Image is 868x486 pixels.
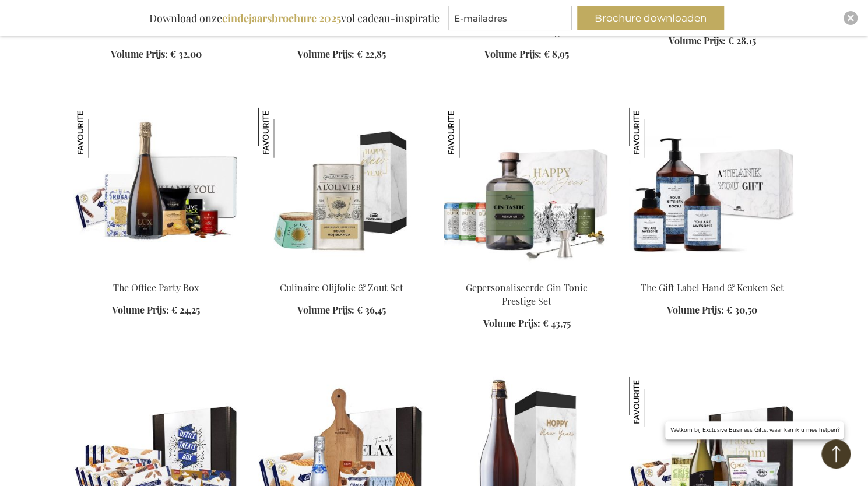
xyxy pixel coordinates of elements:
a: Volume Prijs: € 32,00 [111,48,202,61]
span: Volume Prijs: [297,48,354,60]
span: € 36,45 [357,304,386,316]
a: Volume Prijs: € 24,25 [112,304,200,317]
a: Volume Prijs: € 36,45 [297,304,386,317]
span: € 28,15 [728,34,756,47]
form: marketing offers and promotions [448,6,575,34]
a: Volume Prijs: € 8,95 [484,48,569,61]
div: Close [844,11,858,25]
img: Taste Of Belgium Gift Set [629,377,679,427]
a: Culinaire Olijfolie & Zout Set [280,281,403,294]
span: € 8,95 [544,48,569,60]
span: € 24,25 [171,304,200,316]
a: Zoute Karamel Koekjes & Luxe Zoute Snacks Cadeauset [92,12,220,38]
a: The Gift Label Hand & Kitchen Set The Gift Label Hand & Keuken Set [629,266,796,277]
img: The Gift Label Hand & Keuken Set [629,108,679,158]
span: Volume Prijs: [669,34,726,47]
a: Volume Prijs: € 30,50 [667,304,757,317]
a: The Gift Label Hand & Keuken Set [641,281,784,294]
span: Volume Prijs: [667,304,724,316]
b: eindejaarsbrochure 2025 [222,11,341,25]
span: € 22,85 [357,48,386,60]
span: Volume Prijs: [484,48,542,60]
span: € 32,00 [170,48,202,60]
img: Close [847,15,854,22]
span: € 30,50 [726,304,757,316]
a: The Office Party Box [113,281,199,294]
a: Volume Prijs: € 22,85 [297,48,386,61]
span: Volume Prijs: [111,48,168,60]
div: Download onze vol cadeau-inspiratie [144,6,445,30]
img: Culinaire Olijfolie & Zout Set [258,108,308,158]
a: The Ultimate Wine & Chocolate Set [275,12,408,38]
img: Gepersonaliseerde Gin Tonic Prestige Set [444,108,610,271]
button: Brochure downloaden [577,6,724,30]
input: E-mailadres [448,6,571,30]
img: The Office Party Box [73,108,240,271]
a: Gepersonaliseerde Set Van 4 Leren Onderzetters - Cognac [454,12,599,38]
a: Volume Prijs: € 28,15 [669,34,756,48]
img: Olive & Salt Culinary Set [258,108,425,271]
a: Olive & Salt Culinary Set Culinaire Olijfolie & Zout Set [258,266,425,277]
img: The Office Party Box [73,108,123,158]
img: The Gift Label Hand & Kitchen Set [629,108,796,271]
span: Volume Prijs: [112,304,169,316]
a: The Office Party Box The Office Party Box [73,266,240,277]
img: Gepersonaliseerde Gin Tonic Prestige Set [444,108,494,158]
span: Volume Prijs: [297,304,354,316]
